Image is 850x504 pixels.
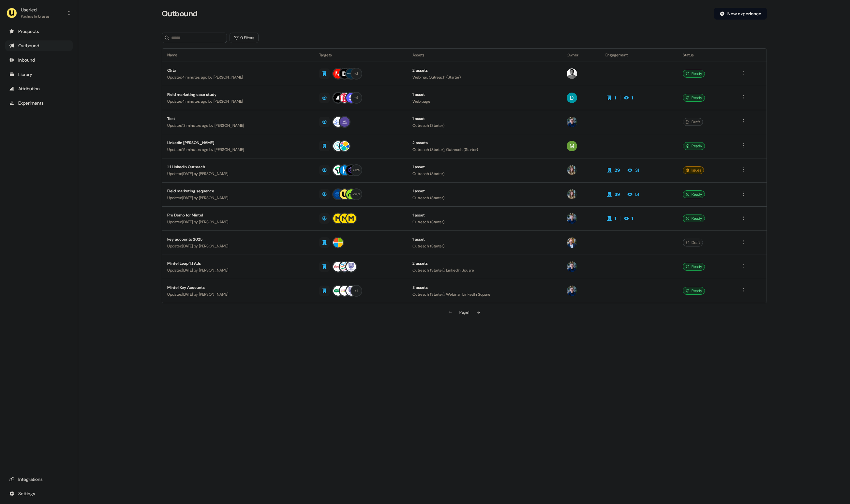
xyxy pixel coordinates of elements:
[412,74,556,81] div: Webinar, Outreach (Starter)
[5,55,73,65] a: Go to Inbound
[412,67,556,74] div: 2 assets
[9,57,69,63] div: Inbound
[683,70,705,78] div: Ready
[167,188,309,194] div: Field marketing sequence
[632,215,633,222] div: 1
[9,42,69,49] div: Outbound
[412,267,556,274] div: Outreach (Starter), LinkedIn Square
[412,122,556,129] div: Outreach (Starter)
[167,291,309,298] div: Updated [DATE] by [PERSON_NAME]
[9,100,69,106] div: Experiments
[683,190,705,198] div: Ready
[412,170,556,177] div: Outreach (Starter)
[5,488,73,499] a: Go to integrations
[167,195,309,201] div: Updated [DATE] by [PERSON_NAME]
[412,115,556,122] div: 1 asset
[162,49,314,62] th: Name
[353,167,360,173] div: + 124
[615,191,620,198] div: 39
[615,215,616,222] div: 1
[167,122,309,129] div: Updated 13 minutes ago by [PERSON_NAME]
[5,83,73,94] a: Go to attribution
[230,33,259,43] button: 0 Filters
[5,98,73,108] a: Go to experiments
[412,195,556,201] div: Outreach (Starter)
[167,267,309,274] div: Updated [DATE] by [PERSON_NAME]
[412,284,556,291] div: 3 assets
[412,291,556,298] div: Outreach (Starter), Webinar, LinkedIn Square
[167,236,309,243] div: key accounts 2025
[167,98,309,105] div: Updated 4 minutes ago by [PERSON_NAME]
[683,94,705,102] div: Ready
[354,71,358,77] div: + 2
[412,236,556,243] div: 1 asset
[5,40,73,51] a: Go to outbound experience
[567,165,577,175] img: Charlotte
[561,49,600,62] th: Owner
[412,260,556,267] div: 2 assets
[412,212,556,218] div: 1 asset
[635,191,639,198] div: 51
[167,170,309,177] div: Updated [DATE] by [PERSON_NAME]
[412,98,556,105] div: Web page
[412,146,556,153] div: Outreach (Starter), Outreach (Starter)
[567,68,577,79] img: Maz
[635,167,639,173] div: 31
[615,95,616,101] div: 1
[167,146,309,153] div: Updated 15 minutes ago by [PERSON_NAME]
[567,213,577,224] img: James
[167,284,309,291] div: Mintel Key Accounts
[167,164,309,170] div: 1:1 Linkedin Outreach
[5,474,73,484] a: Go to integrations
[683,287,705,295] div: Ready
[567,93,577,103] img: David
[632,95,633,101] div: 1
[567,237,577,248] img: Yann
[567,261,577,272] img: James
[21,7,50,13] div: Userled
[683,142,705,150] div: Ready
[678,49,735,62] th: Status
[355,288,358,294] div: + 1
[352,191,360,197] div: + 282
[567,141,577,151] img: Mickael
[314,49,407,62] th: Targets
[459,309,469,316] div: Page 1
[9,28,69,35] div: Prospects
[412,164,556,170] div: 1 asset
[683,166,704,174] div: Issues
[162,9,198,19] h3: Outbound
[714,8,767,20] button: New experience
[9,476,69,482] div: Integrations
[567,117,577,127] img: James
[9,71,69,78] div: Library
[412,188,556,194] div: 1 asset
[412,140,556,146] div: 2 assets
[167,74,309,81] div: Updated 4 minutes ago by [PERSON_NAME]
[412,243,556,249] div: Outreach (Starter)
[683,239,703,246] div: Draft
[615,167,620,173] div: 29
[167,91,309,98] div: Field marketing case study
[167,67,309,74] div: Okta
[354,95,358,101] div: + 5
[5,26,73,37] a: Go to prospects
[683,263,705,271] div: Ready
[167,212,309,218] div: Pre Demo for Mintel
[683,215,705,222] div: Ready
[412,91,556,98] div: 1 asset
[167,243,309,249] div: Updated [DATE] by [PERSON_NAME]
[167,115,309,122] div: Test
[21,13,50,20] div: Paulius Imbrasas
[167,260,309,267] div: Mintel Leap 1:1 Ads
[9,85,69,92] div: Attribution
[567,286,577,296] img: James
[167,140,309,146] div: LinkedIn [PERSON_NAME]
[683,118,703,126] div: Draft
[5,69,73,80] a: Go to templates
[407,49,561,62] th: Assets
[167,219,309,225] div: Updated [DATE] by [PERSON_NAME]
[5,5,73,21] button: UserledPaulius Imbrasas
[600,49,678,62] th: Engagement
